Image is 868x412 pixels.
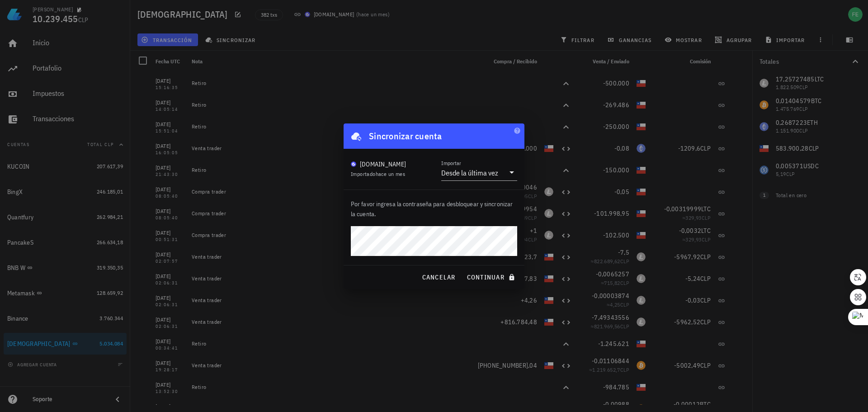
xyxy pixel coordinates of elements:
button: cancelar [418,269,459,285]
p: Por favor ingresa la contraseña para desbloquear y sincronizar la cuenta. [351,199,517,219]
label: Importar [441,160,461,166]
span: continuar [467,273,517,281]
span: hace un mes [376,170,405,177]
div: ImportarDesde la última vez [441,165,517,180]
div: [DOMAIN_NAME] [360,160,406,169]
div: Desde la última vez [441,168,498,177]
div: Sincronizar cuenta [369,129,442,143]
span: Importado [351,170,405,177]
img: BudaPuntoCom [351,161,356,167]
button: continuar [463,269,521,285]
span: cancelar [421,273,455,281]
